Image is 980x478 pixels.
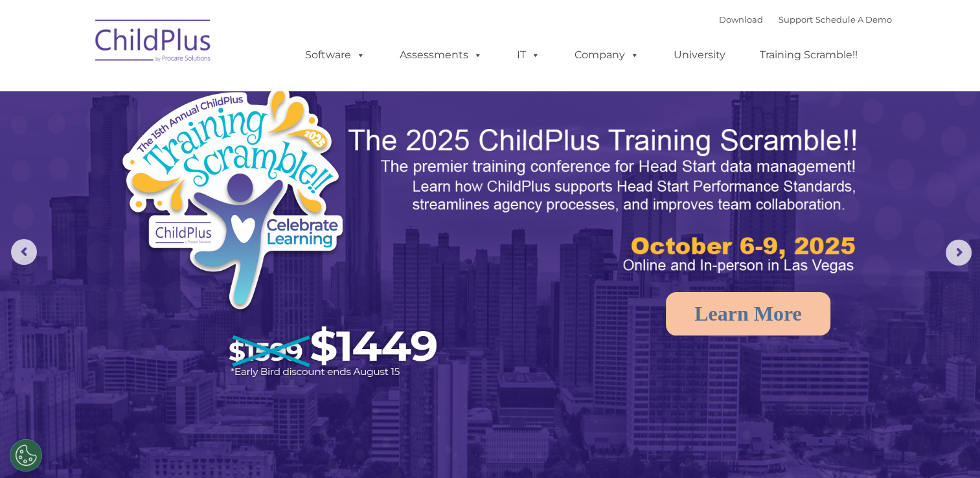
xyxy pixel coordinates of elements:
[562,42,652,68] a: Company
[504,42,553,68] a: IT
[666,292,830,336] a: Learn More
[661,42,738,68] a: University
[292,42,378,68] a: Software
[779,14,813,25] a: Support
[89,10,218,75] img: ChildPlus by Procare Solutions
[180,139,235,148] span: Phone number
[719,14,763,25] a: Download
[815,14,892,25] a: Schedule A Demo
[719,14,892,25] font: |
[10,439,42,472] button: Cookies Settings
[747,42,871,68] a: Training Scramble!!
[387,42,496,68] a: Assessments
[180,85,220,95] span: Last name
